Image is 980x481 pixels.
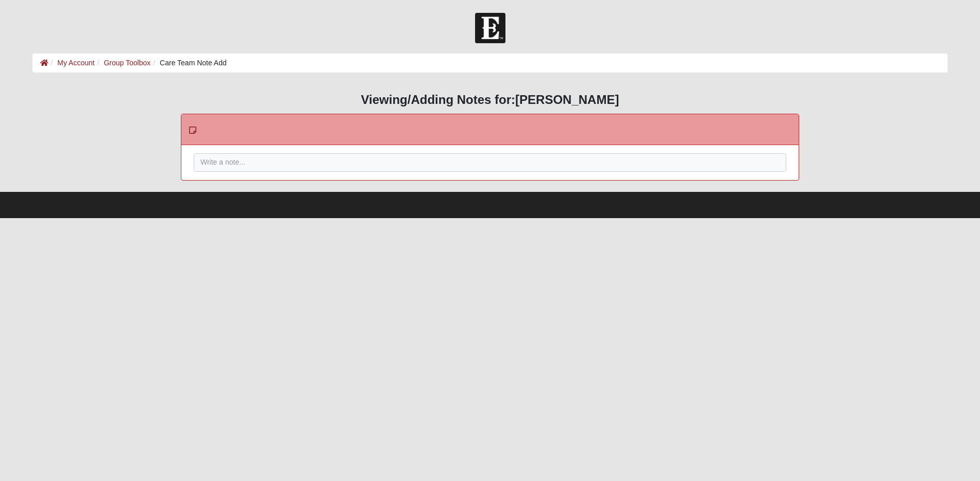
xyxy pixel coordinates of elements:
a: Page Properties (Alt+P) [955,463,973,478]
img: Church of Eleven22 Logo [475,13,505,43]
a: Page Load Time: 0.13s [10,470,73,477]
span: ViewState Size: 2 KB [84,469,148,478]
span: HTML Size: 56 KB [157,469,213,478]
a: Group Toolbox [104,59,150,67]
a: My Account [57,59,94,67]
strong: [PERSON_NAME] [515,93,619,106]
h3: Viewing/Adding Notes for: [32,93,948,108]
a: Block Configuration (Alt-B) [936,463,955,478]
li: Care Team Note Add [150,58,227,68]
a: Web cache enabled [221,467,227,478]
